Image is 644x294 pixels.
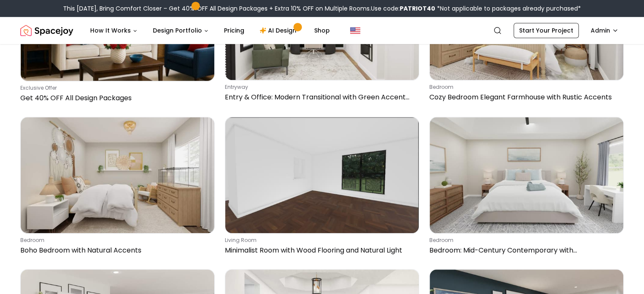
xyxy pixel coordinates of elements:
[20,237,211,244] p: bedroom
[83,22,337,39] nav: Main
[225,245,416,256] p: Minimalist Room with Wood Flooring and Natural Light
[514,23,579,38] a: Start Your Project
[253,22,306,39] a: AI Design
[225,117,419,233] img: Minimalist Room with Wood Flooring and Natural Light
[20,93,211,103] p: Get 40% OFF All Design Packages
[83,22,144,39] button: How It Works
[350,25,360,36] img: United States
[400,4,435,13] b: PATRIOT40
[63,4,581,13] div: This [DATE], Bring Comfort Closer – Get 40% OFF All Design Packages + Extra 10% OFF on Multiple R...
[225,237,416,244] p: living room
[146,22,216,39] button: Design Portfolio
[20,22,73,39] img: Spacejoy Logo
[20,245,211,256] p: Boho Bedroom with Natural Accents
[20,85,211,91] p: Exclusive Offer
[20,117,215,259] a: Boho Bedroom with Natural AccentsbedroomBoho Bedroom with Natural Accents
[429,92,620,102] p: Cozy Bedroom Elegant Farmhouse with Rustic Accents
[430,117,623,233] img: Bedroom: Mid-Century Contemporary with Calm Vibes
[225,117,419,259] a: Minimalist Room with Wood Flooring and Natural Lightliving roomMinimalist Room with Wood Flooring...
[435,4,581,13] span: *Not applicable to packages already purchased*
[429,84,620,91] p: bedroom
[371,4,435,13] span: Use code:
[307,22,337,39] a: Shop
[217,22,251,39] a: Pricing
[586,23,624,38] button: Admin
[21,117,214,233] img: Boho Bedroom with Natural Accents
[225,92,416,102] p: Entry & Office: Modern Transitional with Green Accent Wall
[20,22,73,39] a: Spacejoy
[225,84,416,91] p: entryway
[429,245,620,256] p: Bedroom: Mid-Century Contemporary with [PERSON_NAME]
[429,117,624,259] a: Bedroom: Mid-Century Contemporary with Calm VibesbedroomBedroom: Mid-Century Contemporary with [P...
[429,237,620,244] p: bedroom
[20,17,624,44] nav: Global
